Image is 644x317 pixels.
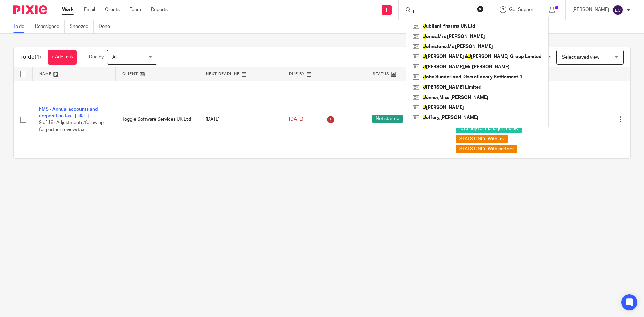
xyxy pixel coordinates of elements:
[456,145,517,153] span: STATS ONLY: With partner
[456,135,508,143] span: STATS ONLY: With tax
[39,121,104,133] span: 9 of 18 · Adjustments/follow up for partner review/tax
[35,54,41,60] span: (1)
[13,5,47,14] img: Pixie
[562,55,599,60] span: Select saved view
[289,117,303,122] span: [DATE]
[112,55,117,60] span: All
[13,20,30,33] a: To do
[612,5,623,15] img: svg%3E
[199,81,282,158] td: [DATE]
[105,6,120,13] a: Clients
[39,107,98,118] a: FMS - Annual accounts and corporation tax - [DATE]
[35,20,65,33] a: Reassigned
[48,50,77,65] a: + Add task
[509,7,535,12] span: Get Support
[84,6,95,13] a: Email
[62,6,74,13] a: Work
[89,54,104,60] p: Due by
[477,6,484,12] button: Clear
[372,115,403,123] span: Not started
[412,8,473,14] input: Search
[116,81,199,158] td: Toggle Software Services UK Ltd
[456,125,522,133] span: 4. Ready for manager review
[20,54,41,61] h1: To do
[572,6,609,13] p: [PERSON_NAME]
[130,6,141,13] a: Team
[99,20,115,33] a: Done
[151,6,168,13] a: Reports
[70,20,94,33] a: Snoozed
